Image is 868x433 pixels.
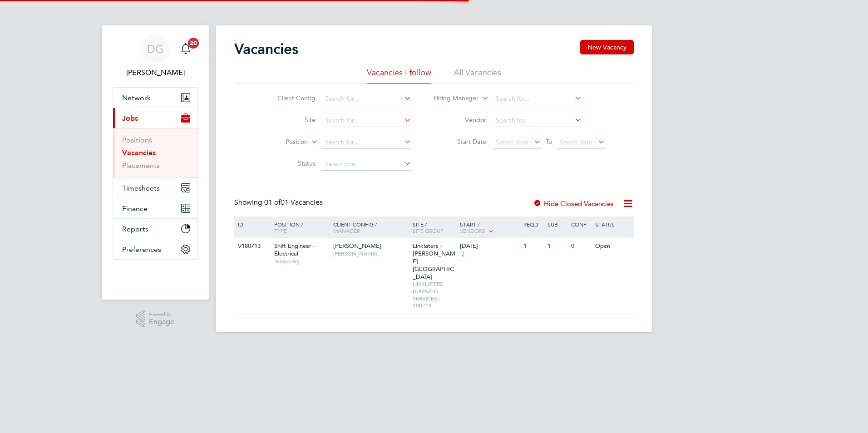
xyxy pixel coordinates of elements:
span: Network [122,93,151,102]
div: Reqd [521,216,545,232]
span: To [543,136,555,148]
div: Jobs [113,128,197,177]
div: Sub [545,216,569,232]
a: Go to home page [113,269,198,283]
img: fastbook-logo-retina.png [113,269,198,283]
span: 01 Vacancies [264,198,323,207]
input: Select one [322,158,411,171]
input: Search for... [493,93,582,105]
span: DG [147,43,164,55]
span: Reports [122,225,148,233]
label: Vendor [434,116,486,124]
button: Timesheets [113,178,197,198]
div: Position / [267,216,331,238]
nav: Main navigation [102,25,209,300]
div: Showing [234,198,325,207]
div: V180713 [236,238,267,255]
span: 01 of [264,198,281,207]
button: Network [113,88,197,108]
input: Search for... [322,114,411,127]
button: Jobs [113,108,197,128]
a: Vacancies [122,148,156,157]
span: Shift Engineer - Electrical [274,242,315,257]
label: Hide Closed Vacancies [533,199,614,208]
div: 1 [545,238,569,255]
div: Conf [569,216,592,232]
div: [DATE] [460,242,519,250]
span: 20 [188,38,199,49]
label: Position [256,138,308,147]
a: Placements [122,161,160,170]
span: Daniel Gwynn [113,67,198,78]
input: Search for... [322,93,411,105]
span: Select date [560,138,592,146]
label: Start Date [434,138,486,146]
button: Preferences [113,239,197,259]
div: 0 [569,238,592,255]
a: 20 [177,34,195,64]
span: Jobs [122,114,138,123]
span: [PERSON_NAME] [333,242,381,250]
h2: Vacancies [234,40,298,58]
div: Site / [410,216,458,238]
span: Powered by [149,310,174,318]
label: Status [263,159,316,167]
div: Status [593,216,632,232]
input: Search for... [322,136,411,149]
button: New Vacancy [580,40,634,54]
a: Positions [122,136,152,144]
span: Select date [496,138,528,146]
span: Linklaters - [PERSON_NAME][GEOGRAPHIC_DATA] [413,242,455,280]
span: Timesheets [122,184,160,192]
span: Temporary [274,258,329,265]
span: Vendors [460,227,485,234]
span: [PERSON_NAME] [333,250,408,257]
li: Vacancies I follow [367,67,431,84]
div: ID [236,216,267,232]
input: Search for... [493,114,582,127]
span: Finance [122,204,148,213]
label: Client Config [263,94,316,102]
div: 1 [521,238,545,255]
li: All Vacancies [454,67,501,84]
div: Client Config / [331,216,410,238]
button: Finance [113,198,197,218]
span: Type [274,227,287,234]
div: Open [593,238,632,255]
button: Reports [113,219,197,239]
div: Start / [458,216,521,239]
a: DG[PERSON_NAME] [113,34,198,78]
span: LINKLATERS BUSINESS SERVICES - 100228 [413,280,456,309]
a: Powered byEngage [136,310,175,328]
span: Site Group [413,227,444,234]
span: 2 [460,250,466,258]
span: Preferences [122,245,161,254]
label: Site [263,116,316,124]
span: Engage [149,318,174,326]
label: Hiring Manager [426,94,478,103]
span: Manager [333,227,360,234]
